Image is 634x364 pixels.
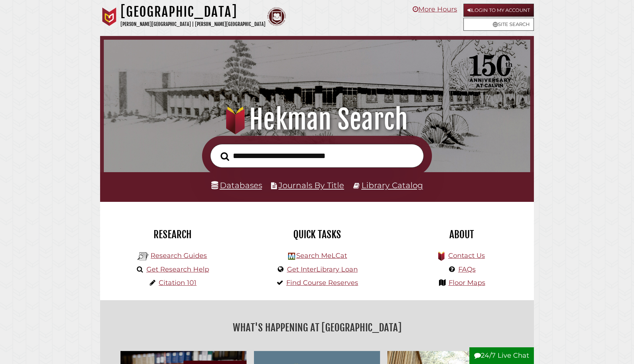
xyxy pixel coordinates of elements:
[120,20,265,29] p: [PERSON_NAME][GEOGRAPHIC_DATA] | [PERSON_NAME][GEOGRAPHIC_DATA]
[211,180,262,190] a: Databases
[458,265,476,273] a: FAQs
[159,279,197,287] a: Citation 101
[463,4,534,17] a: Login to My Account
[146,265,209,273] a: Get Research Help
[113,103,521,136] h1: Hekman Search
[138,251,149,262] img: Hekman Library Logo
[106,228,239,241] h2: Research
[151,252,207,260] a: Research Guides
[106,319,528,336] h2: What's Happening at [GEOGRAPHIC_DATA]
[221,152,229,161] i: Search
[120,4,265,20] h1: [GEOGRAPHIC_DATA]
[278,180,344,190] a: Journals By Title
[286,279,358,287] a: Find Course Reserves
[267,7,286,26] img: Calvin Theological Seminary
[413,5,457,13] a: More Hours
[250,228,384,241] h2: Quick Tasks
[296,252,347,260] a: Search MeLCat
[100,7,119,26] img: Calvin University
[449,279,485,287] a: Floor Maps
[361,180,423,190] a: Library Catalog
[395,228,528,241] h2: About
[288,253,295,260] img: Hekman Library Logo
[463,18,534,31] a: Site Search
[448,252,485,260] a: Contact Us
[217,150,233,163] button: Search
[287,265,358,273] a: Get InterLibrary Loan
